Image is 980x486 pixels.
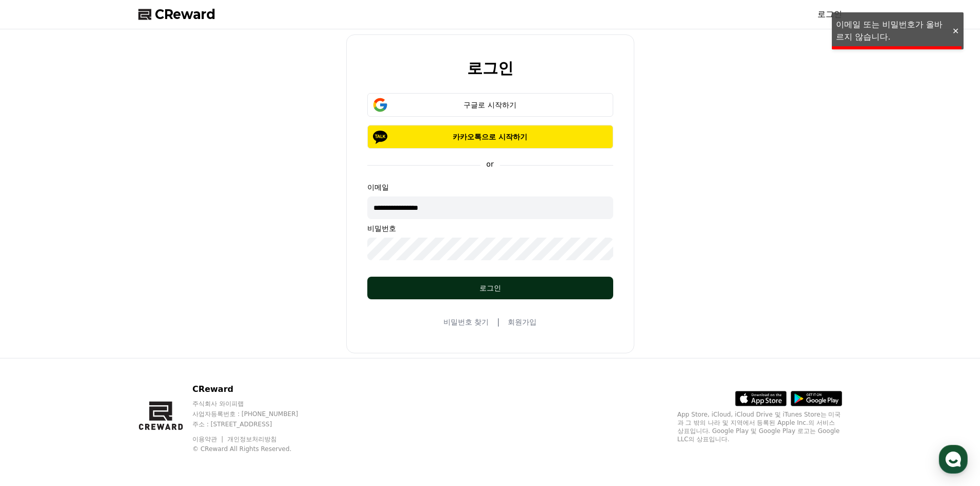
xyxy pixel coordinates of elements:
p: CReward [192,383,318,395]
span: 설정 [159,341,171,350]
div: 구글로 시작하기 [382,100,598,110]
button: 카카오톡으로 시작하기 [367,125,613,149]
a: 홈 [3,326,68,352]
div: 로그인 [388,283,593,293]
p: 주소 : [STREET_ADDRESS] [192,420,318,428]
p: 사업자등록번호 : [PHONE_NUMBER] [192,410,318,418]
a: 설정 [133,326,198,352]
p: 카카오톡으로 시작하기 [382,132,598,142]
a: 비밀번호 찾기 [443,317,489,327]
a: 회원가입 [508,317,537,327]
p: App Store, iCloud, iCloud Drive 및 iTunes Store는 미국과 그 밖의 나라 및 지역에서 등록된 Apple Inc.의 서비스 상표입니다. Goo... [678,410,842,443]
span: 홈 [32,341,39,350]
a: 로그인 [817,8,842,21]
button: 로그인 [367,277,613,299]
a: 대화 [68,326,133,352]
p: or [480,159,500,169]
span: CReward [155,6,216,23]
p: 주식회사 와이피랩 [192,400,318,408]
a: CReward [138,6,216,23]
button: 구글로 시작하기 [367,93,613,117]
a: 이용약관 [192,436,225,443]
span: 대화 [94,342,106,350]
p: 비밀번호 [367,223,613,233]
h2: 로그인 [467,60,513,77]
span: | [497,316,500,328]
a: 개인정보처리방침 [227,436,277,443]
p: 이메일 [367,182,613,192]
p: © CReward All Rights Reserved. [192,445,318,453]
